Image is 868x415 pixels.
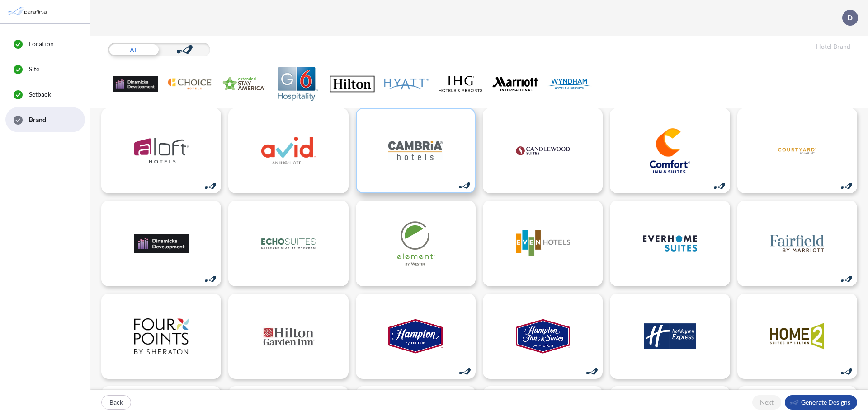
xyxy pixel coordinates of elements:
[643,221,697,266] img: logo
[438,67,483,101] img: IHG
[547,67,592,101] img: Wyndham
[516,128,570,173] img: logo
[221,67,266,101] img: Extended Stay America
[7,3,51,20] img: Parafin
[388,128,443,173] img: logo
[261,314,316,359] img: logo
[330,67,375,101] img: Hilton
[785,395,857,410] button: Generate Designs
[388,314,443,359] img: logo
[516,221,570,266] img: logo
[167,67,212,101] img: Choice
[388,221,443,266] img: logo
[29,65,39,74] span: Site
[29,39,54,48] span: Location
[643,314,697,359] img: logo
[770,314,824,359] img: logo
[113,67,158,101] img: .Dev Family
[790,398,799,406] img: smallLogo-95f25c18.png
[109,398,123,407] p: Back
[516,314,570,359] img: logo
[134,221,189,266] img: logo
[29,90,51,99] span: Setback
[134,128,189,173] img: logo
[261,128,316,173] img: logo
[275,67,321,101] img: G6 Hospitality
[134,314,189,359] img: logo
[770,221,824,266] img: logo
[29,115,47,124] span: Brand
[101,395,131,410] button: Back
[492,67,538,101] img: Marriott
[384,67,429,101] img: Hyatt
[643,128,697,173] img: logo
[847,14,853,22] p: D
[770,128,824,173] img: logo
[801,398,850,407] p: Generate Designs
[108,43,159,56] div: All
[261,221,316,266] img: logo
[816,43,850,51] h5: Hotel Brand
